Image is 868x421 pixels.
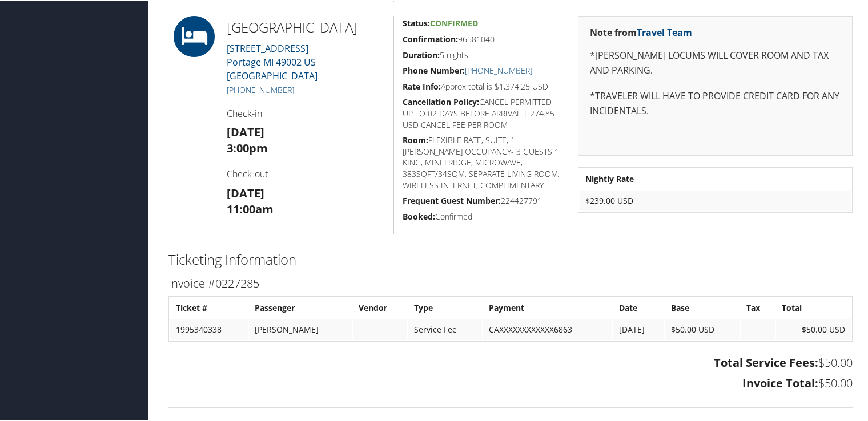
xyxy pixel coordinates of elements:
a: [STREET_ADDRESS]Portage MI 49002 US [GEOGRAPHIC_DATA] [227,41,318,81]
strong: Confirmation: [403,33,458,43]
strong: Cancellation Policy: [403,95,479,106]
strong: [DATE] [227,184,264,200]
strong: [DATE] [227,123,264,139]
td: CAXXXXXXXXXXXX6863 [483,318,612,339]
strong: 11:00am [227,200,274,216]
th: Nightly Rate [580,168,851,188]
h5: 224427791 [403,194,560,205]
a: [PHONE_NUMBER] [465,64,532,75]
h3: $50.00 [168,374,853,390]
td: $50.00 USD [665,318,740,339]
h2: Ticketing Information [168,249,853,268]
th: Type [408,297,482,317]
a: [PHONE_NUMBER] [227,83,294,94]
strong: Booked: [403,210,435,221]
p: *TRAVELER WILL HAVE TO PROVIDE CREDIT CARD FOR ANY INCIDENTALS. [590,88,841,117]
h5: 96581040 [403,33,560,44]
strong: Room: [403,133,428,144]
h5: Confirmed [403,210,560,221]
th: Date [613,297,664,317]
h5: Approx total is $1,374.25 USD [403,80,560,91]
strong: Invoice Total: [742,374,818,390]
td: [DATE] [613,318,664,339]
td: $50.00 USD [776,318,851,339]
th: Ticket # [170,297,248,317]
h5: 5 nights [403,48,560,60]
a: Travel Team [637,25,692,38]
strong: Duration: [403,48,440,59]
strong: Rate Info: [403,80,441,91]
strong: 3:00pm [227,139,268,155]
th: Payment [483,297,612,317]
h3: Invoice #0227285 [168,274,853,290]
strong: Frequent Guest Number: [403,194,501,205]
th: Passenger [249,297,352,317]
td: [PERSON_NAME] [249,318,352,339]
strong: Phone Number: [403,64,465,75]
th: Base [665,297,740,317]
td: $239.00 USD [580,189,851,210]
th: Total [776,297,851,317]
th: Tax [741,297,775,317]
th: Vendor [353,297,407,317]
td: 1995340338 [170,318,248,339]
h3: $50.00 [168,354,853,370]
h4: Check-out [227,167,385,179]
td: Service Fee [408,318,482,339]
h2: [GEOGRAPHIC_DATA] [227,17,385,36]
span: Confirmed [430,17,478,27]
p: *[PERSON_NAME] LOCUMS WILL COVER ROOM AND TAX AND PARKING. [590,47,841,76]
strong: Status: [403,17,430,27]
h5: FLEXIBLE RATE, SUITE, 1 [PERSON_NAME] OCCUPANCY- 3 GUESTS 1 KING, MINI FRIDGE, MICROWAVE, 383SQFT... [403,133,560,189]
strong: Total Service Fees: [714,354,818,369]
strong: Note from [590,25,692,38]
h4: Check-in [227,106,385,119]
h5: CANCEL PERMITTED UP TO 02 DAYS BEFORE ARRIVAL | 274.85 USD CANCEL FEE PER ROOM [403,95,560,129]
